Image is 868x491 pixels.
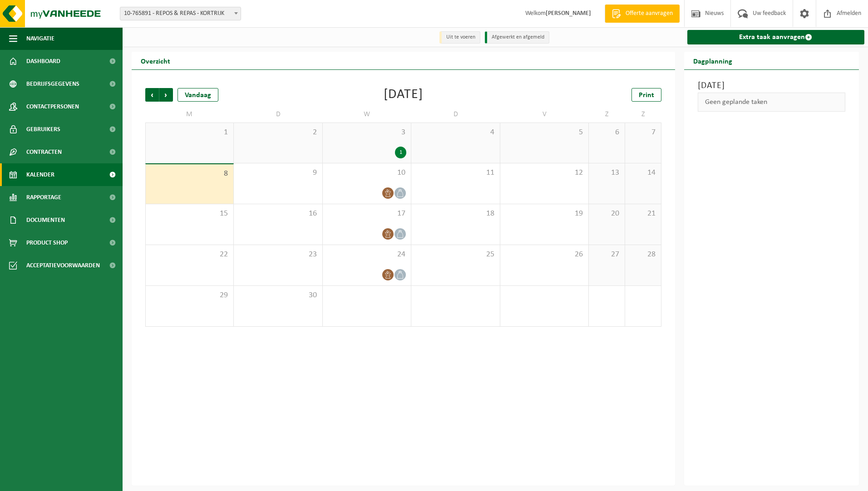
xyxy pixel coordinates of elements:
div: [DATE] [384,88,423,102]
a: Print [631,88,661,102]
span: 23 [238,250,317,260]
span: 9 [238,168,317,178]
span: 26 [505,250,584,260]
li: Afgewerkt en afgemeld [485,31,549,44]
span: Acceptatievoorwaarden [26,254,100,277]
span: 17 [327,209,406,219]
span: 10 [327,168,406,178]
span: 10-765891 - REPOS & REPAS - KORTRIJK [120,7,241,20]
td: Z [589,106,625,123]
div: 1 [395,147,406,158]
span: 15 [150,209,229,219]
span: Rapportage [26,186,61,209]
td: M [145,106,234,123]
span: 24 [327,250,406,260]
td: D [411,106,500,123]
span: 4 [416,128,495,137]
strong: [PERSON_NAME] [546,10,591,17]
span: 1 [150,128,229,137]
h2: Overzicht [132,52,179,69]
span: 19 [505,209,584,219]
span: 30 [238,290,317,300]
a: Extra taak aanvragen [687,30,865,44]
span: 16 [238,209,317,219]
span: 18 [416,209,495,219]
span: Vorige [145,88,159,102]
span: Contactpersonen [26,95,79,118]
span: Navigatie [26,27,54,50]
span: 12 [505,168,584,178]
span: 22 [150,250,229,260]
span: 14 [630,168,656,178]
span: Volgende [159,88,173,102]
a: Offerte aanvragen [605,5,680,23]
td: D [234,106,322,123]
span: 2 [238,128,317,137]
span: 29 [150,290,229,300]
span: Dashboard [26,50,60,73]
span: 27 [593,250,620,260]
span: 10-765891 - REPOS & REPAS - KORTRIJK [120,7,241,20]
td: W [323,106,411,123]
div: Geen geplande taken [698,93,846,112]
span: Kalender [26,163,54,186]
span: 13 [593,168,620,178]
span: 6 [593,128,620,137]
span: 20 [593,209,620,219]
span: 28 [630,250,656,260]
span: Product Shop [26,231,68,254]
span: Offerte aanvragen [623,9,675,18]
div: Vandaag [178,88,218,102]
span: 3 [327,128,406,137]
span: Print [639,92,654,99]
td: Z [625,106,661,123]
td: V [500,106,589,123]
span: Documenten [26,209,65,231]
span: 8 [150,169,229,179]
h3: [DATE] [698,79,846,93]
span: 5 [505,128,584,137]
span: 21 [630,209,656,219]
li: Uit te voeren [439,31,480,44]
span: 11 [416,168,495,178]
span: 7 [630,128,656,137]
span: Gebruikers [26,118,60,141]
h2: Dagplanning [684,52,741,69]
span: 25 [416,250,495,260]
span: Bedrijfsgegevens [26,73,79,95]
span: Contracten [26,141,62,163]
